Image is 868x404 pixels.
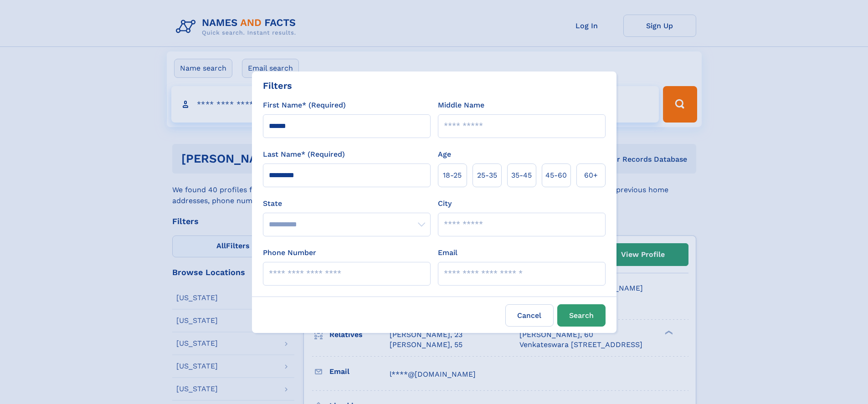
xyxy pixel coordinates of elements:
span: 18‑25 [443,170,462,181]
label: Last Name* (Required) [263,149,345,160]
label: First Name* (Required) [263,100,346,111]
label: City [438,198,452,209]
label: State [263,198,431,209]
div: Filters [263,79,292,92]
span: 60+ [584,170,598,181]
button: Search [557,304,606,327]
span: 35‑45 [511,170,532,181]
label: Phone Number [263,247,316,258]
span: 25‑35 [477,170,497,181]
label: Cancel [505,304,554,327]
span: 45‑60 [545,170,567,181]
label: Age [438,149,451,160]
label: Middle Name [438,100,484,111]
label: Email [438,247,457,258]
